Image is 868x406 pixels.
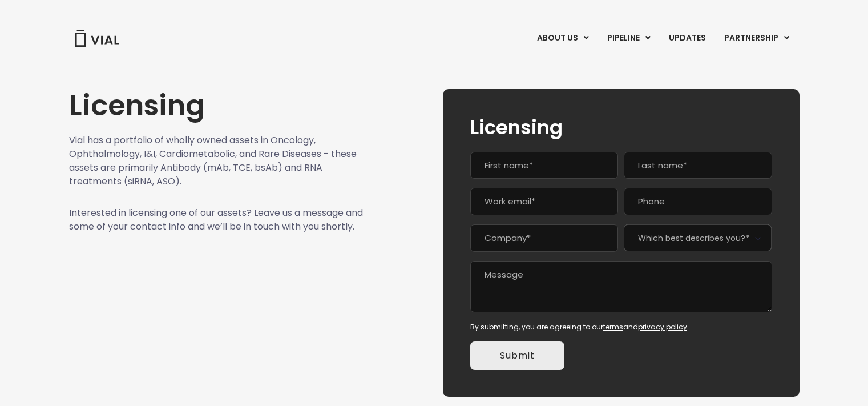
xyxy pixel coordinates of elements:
p: Vial has a portfolio of wholly owned assets in Oncology, Ophthalmology, I&I, Cardiometabolic, and... [69,134,364,188]
a: PARTNERSHIPMenu Toggle [715,29,798,48]
input: Company* [470,224,618,252]
h1: Licensing [69,89,364,122]
p: Interested in licensing one of our assets? Leave us a message and some of your contact info and w... [69,206,364,234]
input: Work email* [470,188,618,215]
input: Last name* [624,152,772,179]
input: First name* [470,152,618,179]
input: Phone [624,188,772,215]
img: Vial Logo [74,30,120,47]
a: PIPELINEMenu Toggle [598,29,659,48]
div: By submitting, you are agreeing to our and [470,322,772,332]
a: privacy policy [638,322,687,332]
a: ABOUT USMenu Toggle [528,29,597,48]
a: terms [603,322,623,332]
span: Which best describes you?* [624,224,772,251]
a: UPDATES [660,29,714,48]
h2: Licensing [470,116,772,138]
input: Submit [470,341,564,370]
